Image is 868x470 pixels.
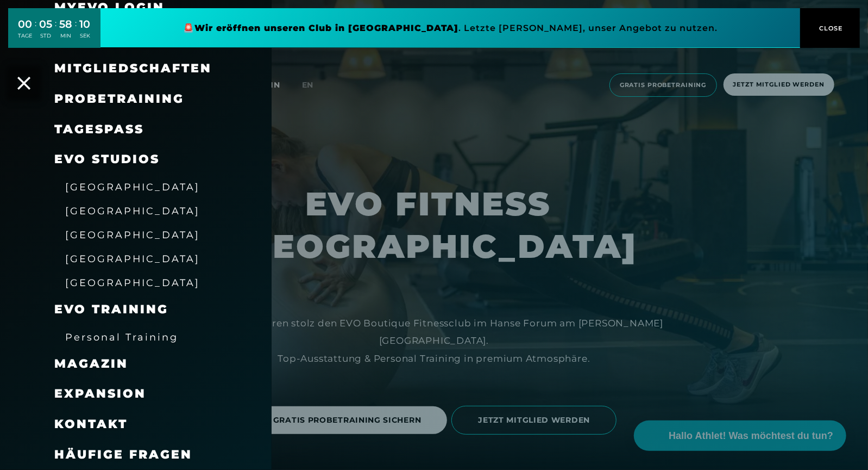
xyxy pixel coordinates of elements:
div: : [76,17,77,46]
button: CLOSE [800,8,860,48]
div: : [55,17,57,46]
div: STD [40,32,53,40]
div: SEK [80,32,91,40]
span: CLOSE [817,23,844,33]
div: 00 [18,16,33,32]
div: TAGE [18,32,33,40]
div: : [35,17,37,46]
div: 05 [40,16,53,32]
div: 10 [80,16,91,32]
div: 58 [60,16,73,32]
a: Probetraining [54,91,184,106]
a: Mitgliedschaften [54,61,212,76]
div: MIN [60,32,73,40]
